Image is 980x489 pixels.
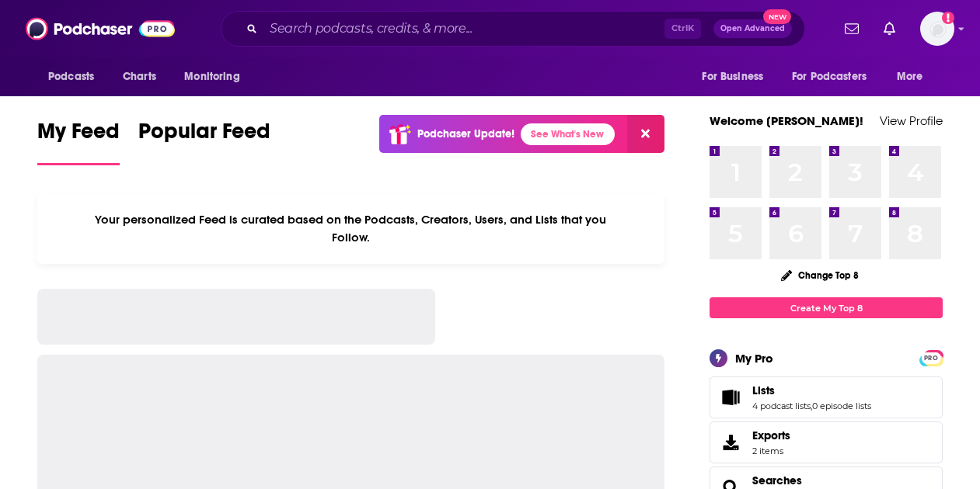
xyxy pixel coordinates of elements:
button: Show profile menu [920,12,954,46]
span: More [897,66,923,88]
a: Create My Top 8 [710,297,943,318]
span: Exports [752,428,790,442]
a: Show notifications dropdown [877,16,902,42]
a: Searches [752,473,802,487]
a: See What's New [521,123,615,145]
img: User Profile [920,12,954,46]
button: open menu [782,62,889,92]
a: PRO [922,352,940,363]
a: Welcome [PERSON_NAME]! [710,113,863,128]
a: Charts [113,62,166,92]
button: Change Top 8 [772,265,868,285]
a: 4 podcast lists [752,401,811,411]
span: PRO [922,352,940,364]
a: 0 episode lists [812,401,871,411]
a: Lists [715,387,746,408]
span: New [763,9,791,24]
img: Podchaser - Follow, Share and Rate Podcasts [26,14,175,43]
span: My Feed [37,118,120,154]
a: Popular Feed [138,118,270,165]
input: Search podcasts, credits, & more... [263,16,664,41]
span: Charts [123,66,156,88]
a: View Profile [880,113,943,128]
button: Open AdvancedNew [713,19,792,38]
span: Lists [752,383,775,397]
span: Logged in as HavasAlexa [920,12,954,46]
span: Popular Feed [138,118,270,154]
span: Podcasts [48,66,94,88]
span: For Podcasters [792,66,867,88]
button: open menu [37,62,114,92]
div: Your personalized Feed is curated based on the Podcasts, Creators, Users, and Lists that you Follow. [37,193,664,264]
a: My Feed [37,118,120,165]
button: open menu [173,62,260,92]
a: Show notifications dropdown [839,16,865,42]
svg: Add a profile image [942,12,954,24]
button: open menu [691,62,783,92]
span: 2 items [752,446,790,456]
span: Exports [715,432,746,453]
p: Podchaser Update! [417,127,514,140]
button: open menu [886,62,943,92]
span: Lists [710,376,943,418]
span: Ctrl K [664,19,701,39]
span: For Business [702,66,763,88]
span: Open Advanced [720,25,785,33]
span: , [811,401,812,411]
span: Monitoring [184,66,239,88]
div: My Pro [735,351,773,366]
a: Exports [710,421,943,463]
div: Search podcasts, credits, & more... [221,11,805,47]
a: Lists [752,383,871,397]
